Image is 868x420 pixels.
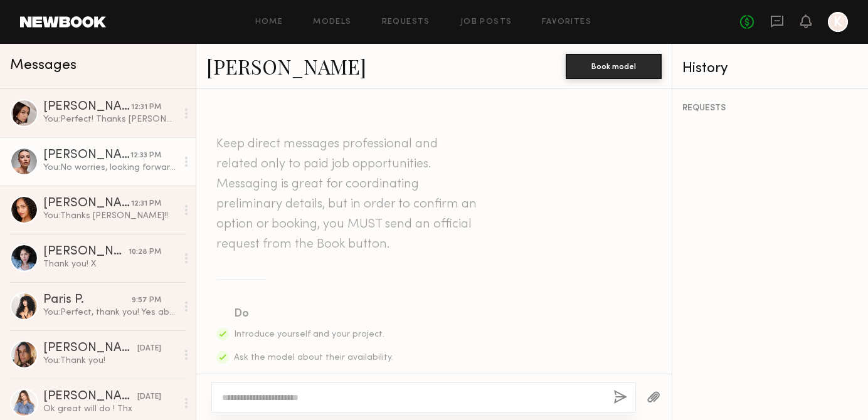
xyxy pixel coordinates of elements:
[255,18,283,26] a: Home
[234,354,393,362] span: Ask the model about their availability.
[43,113,177,125] div: You: Perfect! Thanks [PERSON_NAME], have a lovely day!
[313,18,351,26] a: Models
[216,134,480,255] header: Keep direct messages professional and related only to paid job opportunities. Messaging is great ...
[43,246,129,258] div: [PERSON_NAME]
[131,198,161,210] div: 12:31 PM
[234,330,384,339] span: Introduce yourself and your project.
[43,258,177,270] div: Thank you! X
[137,391,161,403] div: [DATE]
[43,403,177,415] div: Ok great will do ! Thx
[382,18,430,26] a: Requests
[542,18,591,26] a: Favorites
[460,18,512,26] a: Job Posts
[43,162,177,174] div: You: No worries, looking forward to it! Thanks [PERSON_NAME]!
[566,54,662,79] button: Book model
[129,246,161,258] div: 10:28 PM
[43,294,132,307] div: Paris P.
[682,61,858,76] div: History
[43,355,177,367] div: You: Thank you!
[43,197,131,210] div: [PERSON_NAME]
[43,101,131,113] div: [PERSON_NAME]
[43,149,130,162] div: [PERSON_NAME]
[43,342,137,355] div: [PERSON_NAME]
[682,104,858,113] div: REQUESTS
[206,53,366,80] a: [PERSON_NAME]
[10,58,77,73] span: Messages
[234,305,394,323] div: Do
[828,12,848,32] a: K
[132,295,161,307] div: 9:57 PM
[131,102,161,113] div: 12:31 PM
[130,150,161,162] div: 12:33 PM
[566,60,662,71] a: Book model
[137,343,161,355] div: [DATE]
[43,391,137,403] div: [PERSON_NAME]
[43,307,177,318] div: You: Perfect, thank you! Yes absolutely! :)
[43,210,177,222] div: You: Thanks [PERSON_NAME]!!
